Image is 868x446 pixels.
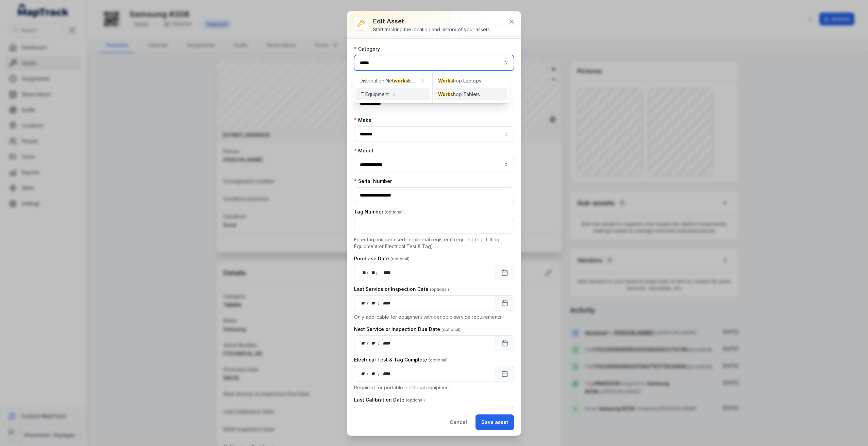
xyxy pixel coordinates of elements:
label: Purchase Date [354,255,410,262]
label: Tag Number [354,208,404,215]
div: year, [380,300,393,306]
span: hop Laptops [438,77,481,84]
label: Last Calibration Date [354,396,425,403]
div: year, [378,269,391,276]
div: / [376,269,378,276]
div: month, [369,340,378,347]
div: year, [380,370,393,377]
h3: Edit asset [373,17,491,26]
button: Cancel [444,414,473,430]
div: / [367,340,369,347]
button: Calendar [496,295,514,311]
input: asset-edit:cf[5827e389-34f9-4b46-9346-a02c2bfa3a05]-label [354,157,514,172]
label: Next Service or Inspection Due Date [354,326,461,333]
div: month, [369,269,376,276]
div: / [378,340,380,347]
button: Calendar [496,366,514,382]
input: asset-edit:cf[8d30bdcc-ee20-45c2-b158-112416eb6043]-label [354,126,514,142]
div: / [367,269,369,276]
div: day, [360,370,367,377]
div: / [367,300,369,306]
div: day, [360,340,367,347]
div: day, [360,300,367,306]
span: Works [438,91,453,97]
button: Calendar [496,406,514,422]
p: Enter tag number used in external register if required (e.g. Lifting Equipment or Electrical Test... [354,236,514,250]
div: / [367,370,369,377]
div: / [378,300,380,306]
button: Calendar [496,335,514,351]
span: Distribution Net Equipment [360,77,417,84]
p: Required for portable electrical equipment [354,384,514,391]
div: / [378,370,380,377]
label: Model [354,147,373,154]
button: Calendar [496,265,514,280]
span: Works [438,78,453,83]
div: Start tracking the location and history of your assets. [373,26,491,33]
div: day, [360,269,367,276]
span: hop Tablets [438,91,480,98]
span: IT Equipment [360,91,389,98]
label: Make [354,117,371,124]
span: works [394,78,408,83]
button: Save asset [475,414,514,430]
label: Last Service or Inspection Date [354,286,449,293]
div: year, [380,340,393,347]
label: Electrical Test & Tag Complete [354,356,448,363]
label: Category [354,45,380,52]
div: month, [369,370,378,377]
div: month, [369,300,378,306]
p: Only applicable for equipment with periodic service requirements [354,314,514,320]
label: Serial Number [354,178,392,185]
